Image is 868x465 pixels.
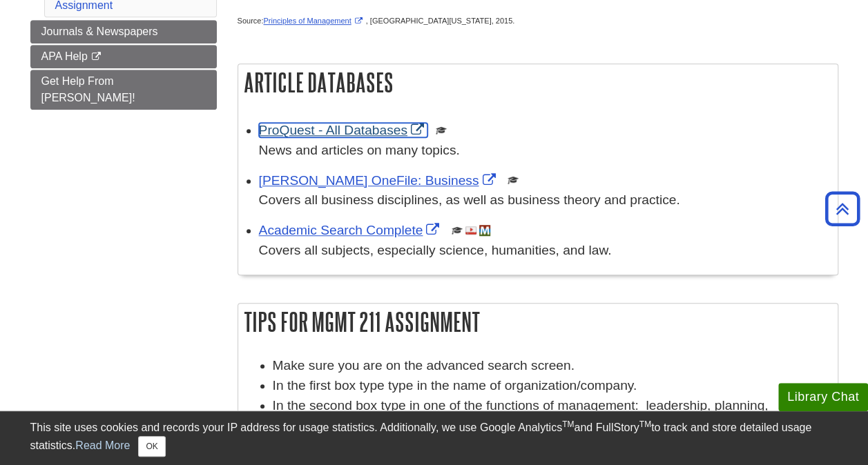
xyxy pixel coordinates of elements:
[30,20,217,43] a: Journals & Newspapers
[259,190,831,210] p: Covers all business disciplines, as well as business theory and practice.
[90,52,102,61] i: This link opens in a new window
[30,419,838,457] div: This site uses cookies and records your IP address for usage statistics. Additionally, we use Goo...
[41,75,135,103] span: Get Help From [PERSON_NAME]!
[41,50,88,62] span: APA Help
[465,225,476,236] img: Audio & Video
[259,141,831,161] p: News and articles on many topics.
[238,64,838,101] h2: Article Databases
[75,439,130,451] a: Read More
[30,70,217,110] a: Get Help From [PERSON_NAME]!
[259,173,499,188] a: Link opens in new window
[479,225,490,236] img: MeL (Michigan electronic Library)
[238,304,838,340] h2: Tips for MGMT 211 Assignment
[508,175,519,186] img: Scholarly or Peer Reviewed
[41,26,158,37] span: Journals & Newspapers
[259,223,443,237] a: Link opens in new window
[778,383,868,411] button: Library Chat
[30,45,217,68] a: APA Help
[820,199,865,218] a: Back to Top
[639,419,651,429] sup: TM
[238,17,515,25] span: Source: , [GEOGRAPHIC_DATA][US_STATE], 2015.
[562,419,574,429] sup: TM
[452,225,463,236] img: Scholarly or Peer Reviewed
[273,376,831,396] li: In the first box type type in the name of organization/company.
[273,356,831,376] li: Make sure you are on the advanced search screen.
[259,241,831,261] p: Covers all subjects, especially science, humanities, and law.
[273,396,831,436] li: In the second box type in one of the functions of management: leadership, planning, organizing, o...
[259,123,427,137] a: Link opens in new window
[263,17,365,25] a: Link opens in new window
[138,436,165,457] button: Close
[436,125,447,136] img: Scholarly or Peer Reviewed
